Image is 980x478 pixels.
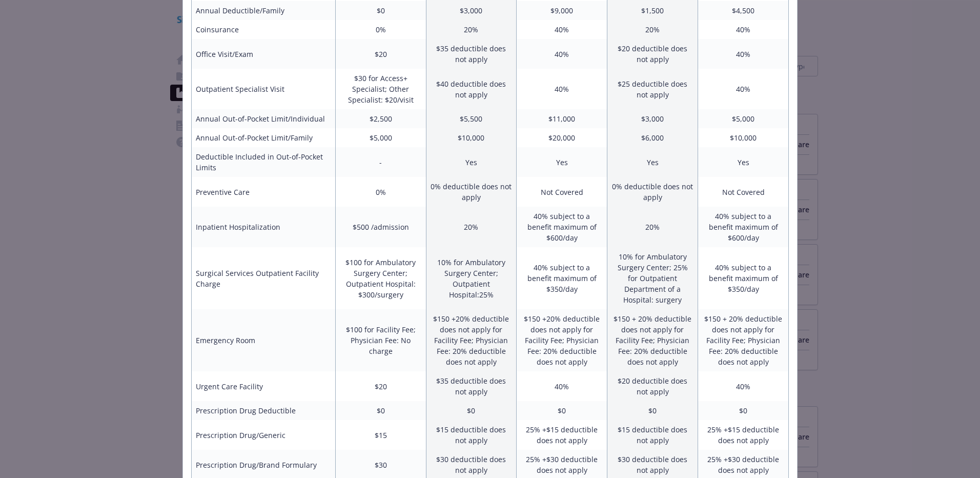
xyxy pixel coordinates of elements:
td: $15 deductible does not apply [607,420,698,450]
td: 0% deductible does not apply [607,177,698,207]
td: 40% [517,69,607,109]
td: Prescription Drug Deductible [192,401,336,420]
td: $150 +20% deductible does not apply for Facility Fee; Physician Fee: 20% deductible does not apply [426,309,517,371]
td: 40% subject to a benefit maximum of $350/day [517,247,607,309]
td: $11,000 [517,109,607,128]
td: $20 deductible does not apply [607,39,698,69]
td: Yes [517,147,607,177]
td: $40 deductible does not apply [426,69,517,109]
td: 0% deductible does not apply [426,177,517,207]
td: $3,000 [426,1,517,20]
td: Inpatient Hospitalization [192,207,336,247]
td: Preventive Care [192,177,336,207]
td: 40% [698,39,789,69]
td: Coinsurance [192,20,336,39]
td: 40% subject to a benefit maximum of $350/day [698,247,789,309]
td: $30 for Access+ Specialist; Other Specialist: $20/visit [335,69,426,109]
td: Annual Out-of-Pocket Limit/Family [192,128,336,147]
td: Surgical Services Outpatient Facility Charge [192,247,336,309]
td: $20 [335,39,426,69]
td: 20% [426,20,517,39]
td: $2,500 [335,109,426,128]
td: $20 deductible does not apply [607,371,698,401]
td: $0 [517,401,607,420]
td: Yes [426,147,517,177]
td: - [335,147,426,177]
td: $0 [426,401,517,420]
td: Prescription Drug/Generic [192,420,336,450]
td: 20% [607,20,698,39]
td: $10,000 [426,128,517,147]
td: Not Covered [698,177,789,207]
td: $0 [607,401,698,420]
td: 40% [517,371,607,401]
td: 40% [517,39,607,69]
td: $100 for Ambulatory Surgery Center; Outpatient Hospital: $300/surgery [335,247,426,309]
td: Office Visit/Exam [192,39,336,69]
td: $10,000 [698,128,789,147]
td: $35 deductible does not apply [426,39,517,69]
td: $5,500 [426,109,517,128]
td: Emergency Room [192,309,336,371]
td: Outpatient Specialist Visit [192,69,336,109]
td: $0 [335,1,426,20]
td: $20,000 [517,128,607,147]
td: $5,000 [335,128,426,147]
td: 40% [698,69,789,109]
td: Urgent Care Facility [192,371,336,401]
td: 20% [607,207,698,247]
td: $100 for Facility Fee; Physician Fee: No charge [335,309,426,371]
td: 10% for Ambulatory Surgery Center; Outpatient Hospital:25% [426,247,517,309]
td: $1,500 [607,1,698,20]
td: $3,000 [607,109,698,128]
td: Annual Deductible/Family [192,1,336,20]
td: $9,000 [517,1,607,20]
td: 40% [698,20,789,39]
td: 25% +$15 deductible does not apply [517,420,607,450]
td: 40% subject to a benefit maximum of $600/day [698,207,789,247]
td: 0% [335,177,426,207]
td: $15 deductible does not apply [426,420,517,450]
td: $500 /admission [335,207,426,247]
td: 40% [517,20,607,39]
td: 40% [698,371,789,401]
td: Annual Out-of-Pocket Limit/Individual [192,109,336,128]
td: $150 + 20% deductible does not apply for Facility Fee; Physician Fee: 20% deductible does not apply [607,309,698,371]
td: $150 + 20% deductible does not apply for Facility Fee; Physician Fee: 20% deductible does not apply [698,309,789,371]
td: $5,000 [698,109,789,128]
td: 40% subject to a benefit maximum of $600/day [517,207,607,247]
td: Yes [698,147,789,177]
td: 20% [426,207,517,247]
td: Deductible Included in Out-of-Pocket Limits [192,147,336,177]
td: Yes [607,147,698,177]
td: $0 [335,401,426,420]
td: $35 deductible does not apply [426,371,517,401]
td: $4,500 [698,1,789,20]
td: $0 [698,401,789,420]
td: $150 +20% deductible does not apply for Facility Fee; Physician Fee: 20% deductible does not apply [517,309,607,371]
td: Not Covered [517,177,607,207]
td: 10% for Ambulatory Surgery Center; 25% for Outpatient Department of a Hospital: surgery [607,247,698,309]
td: $25 deductible does not apply [607,69,698,109]
td: $6,000 [607,128,698,147]
td: 0% [335,20,426,39]
td: 25% +$15 deductible does not apply [698,420,789,450]
td: $20 [335,371,426,401]
td: $15 [335,420,426,450]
